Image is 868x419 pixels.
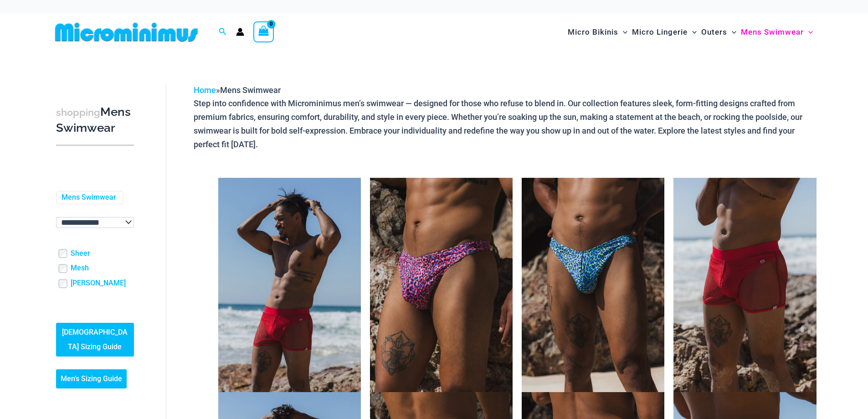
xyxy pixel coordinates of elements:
a: View Shopping Cart, empty [253,21,274,42]
span: Menu Toggle [618,21,627,44]
select: wpc-taxonomy-pa_color-745982 [56,217,134,228]
a: OutersMenu ToggleMenu Toggle [699,18,739,46]
span: Mens Swimwear [741,21,804,44]
span: Micro Lingerie [632,21,688,44]
h3: Mens Swimwear [56,104,134,136]
a: Micro LingerieMenu ToggleMenu Toggle [630,18,699,46]
span: Menu Toggle [804,21,813,44]
a: Search icon link [219,26,227,38]
span: Menu Toggle [727,21,736,44]
span: Menu Toggle [688,21,697,44]
a: Mens Swimwear [62,193,116,202]
img: Coral Coast Pink Leopard 005 Clip Thong 01 [370,178,513,392]
img: Aruba Red 008 Zip Trunk 02v2 [218,178,361,392]
a: Mens SwimwearMenu ToggleMenu Toggle [739,18,815,46]
span: Mens Swimwear [220,85,281,95]
a: [PERSON_NAME] [71,279,126,288]
span: » [194,85,281,95]
span: shopping [56,107,100,118]
nav: Site Navigation [564,17,817,47]
p: Step into confidence with Microminimus men’s swimwear — designed for those who refuse to blend in... [194,97,817,151]
a: Mesh [71,264,89,273]
a: [DEMOGRAPHIC_DATA] Sizing Guide [56,323,134,357]
img: Coral Coast Blue Leopard 005 Clip Thong 05 [522,178,664,392]
span: Micro Bikinis [568,21,618,44]
img: Aruba Red 008 Zip Trunk 05 [673,178,816,392]
a: Account icon link [236,28,244,36]
img: MM SHOP LOGO FLAT [51,22,201,42]
a: Micro BikinisMenu ToggleMenu Toggle [565,18,630,46]
a: Sheer [71,249,90,259]
span: Outers [701,21,727,44]
a: Home [194,85,216,95]
a: Men’s Sizing Guide [56,369,127,388]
